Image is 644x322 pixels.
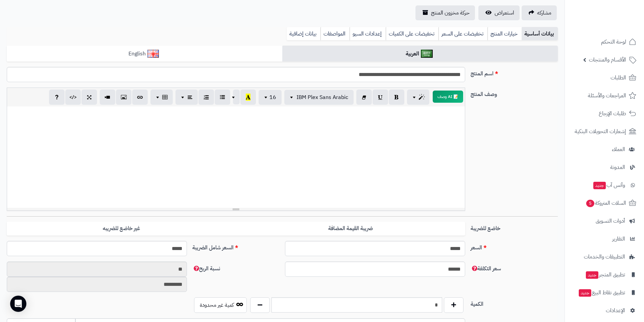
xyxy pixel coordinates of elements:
a: بيانات أساسية [522,27,558,41]
label: غير خاضع للضريبه [7,222,236,236]
label: اسم المنتج [468,67,560,78]
a: المدونة [569,159,640,175]
a: التقارير [569,231,640,247]
label: ضريبة القيمة المضافة [236,222,465,236]
a: وآتس آبجديد [569,177,640,193]
span: أدوات التسويق [596,216,625,226]
span: إشعارات التحويلات البنكية [575,127,626,136]
a: العربية [282,46,558,62]
span: طلبات الإرجاع [599,109,626,118]
a: مشاركه [522,5,557,20]
a: المراجعات والأسئلة [569,88,640,104]
a: تخفيضات على السعر [438,27,487,41]
label: وصف المنتج [468,88,560,98]
a: الإعدادات [569,302,640,319]
a: English [7,46,282,62]
div: Open Intercom Messenger [10,296,26,312]
label: الكمية [468,297,560,308]
img: English [147,50,159,58]
span: استعراض [495,9,514,17]
a: الطلبات [569,70,640,86]
label: السعر شامل الضريبة [190,241,282,252]
span: تطبيق نقاط البيع [578,288,625,297]
button: IBM Plex Sans Arabic [284,90,354,105]
span: سعر التكلفة [471,265,501,273]
a: خيارات المنتج [487,27,522,41]
a: أدوات التسويق [569,213,640,229]
span: الأقسام والمنتجات [589,55,626,65]
a: إشعارات التحويلات البنكية [569,123,640,140]
span: وآتس آب [593,180,625,190]
a: العملاء [569,141,640,157]
a: تخفيضات على الكميات [386,27,438,41]
span: جديد [579,289,591,297]
span: السلات المتروكة [586,198,626,208]
span: مشاركه [537,9,551,17]
span: IBM Plex Sans Arabic [296,93,348,101]
span: المدونة [610,163,625,172]
span: جديد [593,182,606,189]
span: الطلبات [611,73,626,82]
a: تطبيق نقاط البيعجديد [569,284,640,301]
button: 16 [259,90,282,105]
span: التقارير [612,234,625,244]
span: المراجعات والأسئلة [588,91,626,100]
span: التطبيقات والخدمات [584,252,625,262]
span: لوحة التحكم [601,37,626,47]
a: المواصفات [320,27,350,41]
img: logo-2.png [598,5,638,19]
a: طلبات الإرجاع [569,105,640,122]
a: إعدادات السيو [350,27,386,41]
span: الإعدادات [606,306,625,315]
span: 5 [586,199,595,207]
label: خاضع للضريبة [468,222,560,232]
label: السعر [468,241,560,252]
span: تطبيق المتجر [585,270,625,279]
a: لوحة التحكم [569,34,640,50]
span: حركة مخزون المنتج [431,9,470,17]
a: حركة مخزون المنتج [415,5,475,20]
a: السلات المتروكة5 [569,195,640,211]
span: نسبة الربح [192,265,220,273]
a: بيانات إضافية [287,27,320,41]
span: العملاء [612,145,625,154]
a: التطبيقات والخدمات [569,249,640,265]
img: العربية [421,50,433,58]
a: استعراض [478,5,520,20]
span: 16 [269,93,276,101]
span: جديد [586,271,598,279]
button: 📝 AI وصف [433,91,463,103]
a: تطبيق المتجرجديد [569,267,640,283]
